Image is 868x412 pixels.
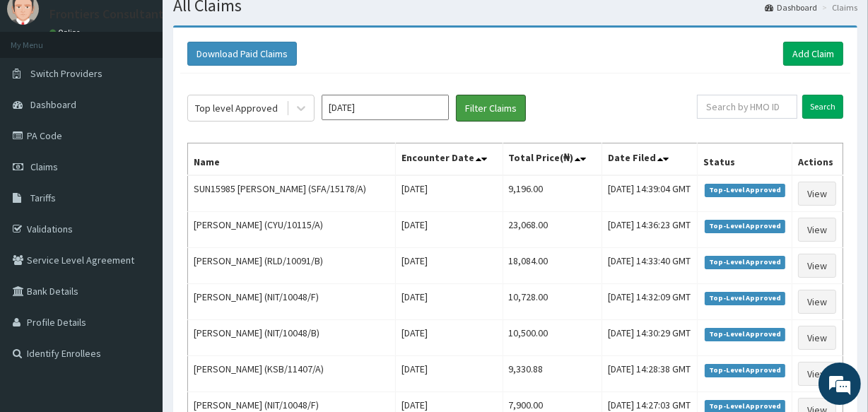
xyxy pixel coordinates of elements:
button: Filter Claims [456,95,526,122]
td: 9,196.00 [503,175,602,212]
td: [DATE] [396,212,503,248]
a: Add Claim [783,42,843,66]
td: [DATE] 14:28:38 GMT [602,356,697,392]
th: Date Filed [602,143,697,176]
td: 23,068.00 [503,212,602,248]
div: Minimize live chat window [232,7,266,41]
td: [PERSON_NAME] (NIT/10048/F) [188,284,396,320]
span: Claims [30,160,58,173]
td: [DATE] [396,320,503,356]
td: [PERSON_NAME] (NIT/10048/B) [188,320,396,356]
input: Search by HMO ID [697,95,797,119]
td: [DATE] 14:30:29 GMT [602,320,697,356]
td: [PERSON_NAME] (KSB/11407/A) [188,356,396,392]
span: Top-Level Approved [705,184,786,196]
input: Search [802,95,843,119]
textarea: Type your message and hit 'Enter' [7,268,269,317]
td: [PERSON_NAME] (CYU/10115/A) [188,212,396,248]
p: Frontiers Consultants Clinic [49,8,202,20]
span: Tariffs [30,192,56,204]
a: View [798,290,836,314]
li: Claims [819,1,857,13]
td: [DATE] [396,175,503,212]
td: [PERSON_NAME] (RLD/10091/B) [188,248,396,284]
td: 10,728.00 [503,284,602,320]
a: View [798,326,836,350]
a: Online [49,28,83,37]
th: Name [188,143,396,176]
input: Select Month and Year [322,95,449,120]
a: View [798,218,836,242]
th: Encounter Date [396,143,503,176]
td: [DATE] [396,248,503,284]
span: Dashboard [30,98,76,111]
div: Top level Approved [195,101,278,115]
img: d_794563401_company_1708531726252_794563401 [26,71,57,106]
td: SUN15985 [PERSON_NAME] (SFA/15178/A) [188,175,396,212]
td: 18,084.00 [503,248,602,284]
a: View [798,182,836,206]
span: Top-Level Approved [705,256,786,269]
div: Chat with us now [74,79,237,98]
td: [DATE] 14:33:40 GMT [602,248,697,284]
span: Top-Level Approved [705,292,786,305]
td: 10,500.00 [503,320,602,356]
span: Top-Level Approved [705,328,786,341]
a: View [798,254,836,278]
td: [DATE] 14:36:23 GMT [602,212,697,248]
a: Dashboard [765,1,817,13]
span: Switch Providers [30,67,102,80]
td: [DATE] 14:39:04 GMT [602,175,697,212]
span: We're online! [82,119,195,261]
a: View [798,362,836,386]
td: [DATE] 14:32:09 GMT [602,284,697,320]
td: [DATE] [396,284,503,320]
span: Top-Level Approved [705,220,786,233]
th: Total Price(₦) [503,143,602,176]
th: Status [697,143,792,176]
button: Download Paid Claims [187,42,297,66]
td: 9,330.88 [503,356,602,392]
td: [DATE] [396,356,503,392]
span: Top-Level Approved [705,364,786,377]
th: Actions [792,143,843,176]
